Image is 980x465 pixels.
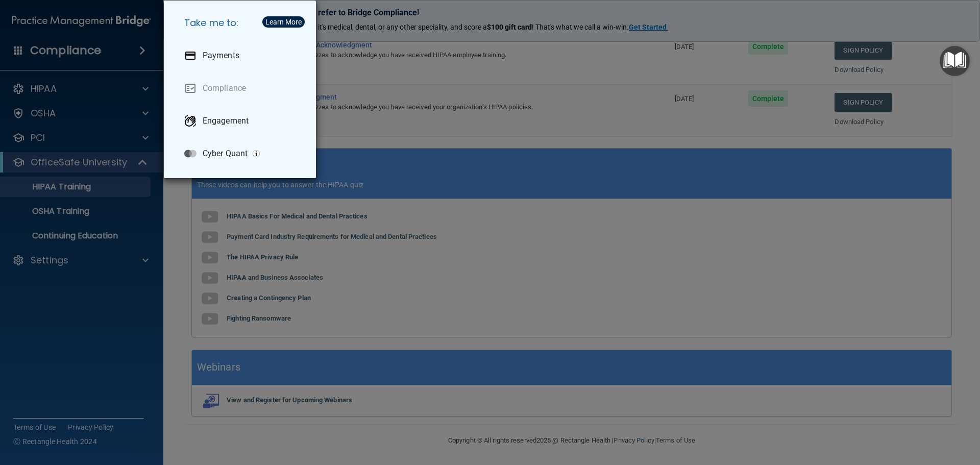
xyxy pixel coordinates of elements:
[203,51,239,61] p: Payments
[265,18,302,26] div: Learn More
[176,9,308,37] h5: Take me to:
[176,41,308,70] a: Payments
[262,16,305,28] button: Learn More
[203,149,248,159] p: Cyber Quant
[176,107,308,135] a: Engagement
[940,46,970,76] button: Open Resource Center
[203,116,249,126] p: Engagement
[176,74,308,103] a: Compliance
[176,139,308,168] a: Cyber Quant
